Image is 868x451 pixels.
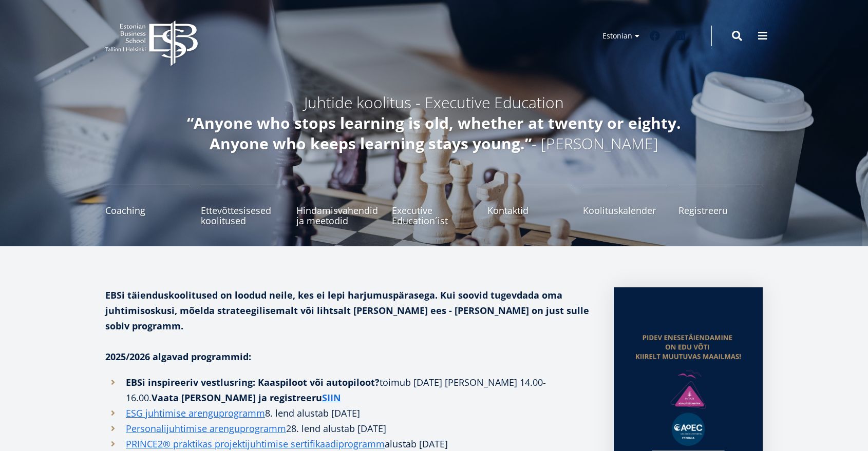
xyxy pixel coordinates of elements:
a: Registreeru [678,185,763,226]
strong: EBSi inspireeriv vestlusring: Kaaspiloot või autopiloot? [126,376,380,388]
strong: Vaata [PERSON_NAME] ja registreeru [152,391,341,404]
a: Facebook [645,26,665,46]
strong: EBSi täienduskoolitused on loodud neile, kes ei lepi harjumuspärasega. Kui soovid tugevdada oma j... [105,289,589,332]
a: Kontaktid [487,185,572,226]
a: Ettevõttesisesed koolitused [201,185,285,226]
a: Koolituskalender [583,185,667,226]
a: ESG juhtimise arenguprogramm [126,405,265,421]
a: Executive Education´ist [392,185,476,226]
a: Hindamisvahendid ja meetodid [296,185,381,226]
span: Coaching [105,205,190,215]
span: Koolituskalender [583,205,667,215]
a: SIIN [322,390,341,405]
a: Personalijuhtimise arenguprogramm [126,421,286,436]
li: 28. lend alustab [DATE] [105,421,593,436]
span: Hindamisvahendid ja meetodid [296,205,381,226]
a: Linkedin [670,26,691,46]
span: Ettevõttesisesed koolitused [201,205,285,226]
li: 8. lend alustab [DATE] [105,405,593,421]
span: Kontaktid [487,205,572,215]
span: Executive Education´ist [392,205,476,226]
a: Coaching [105,185,190,226]
strong: 2025/2026 algavad programmid: [105,350,251,363]
h5: - [PERSON_NAME] [162,113,706,154]
span: Registreeru [678,205,763,215]
li: toimub [DATE] [PERSON_NAME] 14.00-16.00. [105,375,593,405]
em: “Anyone who stops learning is old, whether at twenty or eighty. Anyone who keeps learning stays y... [187,112,681,154]
h5: Juhtide koolitus - Executive Education [162,92,706,113]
